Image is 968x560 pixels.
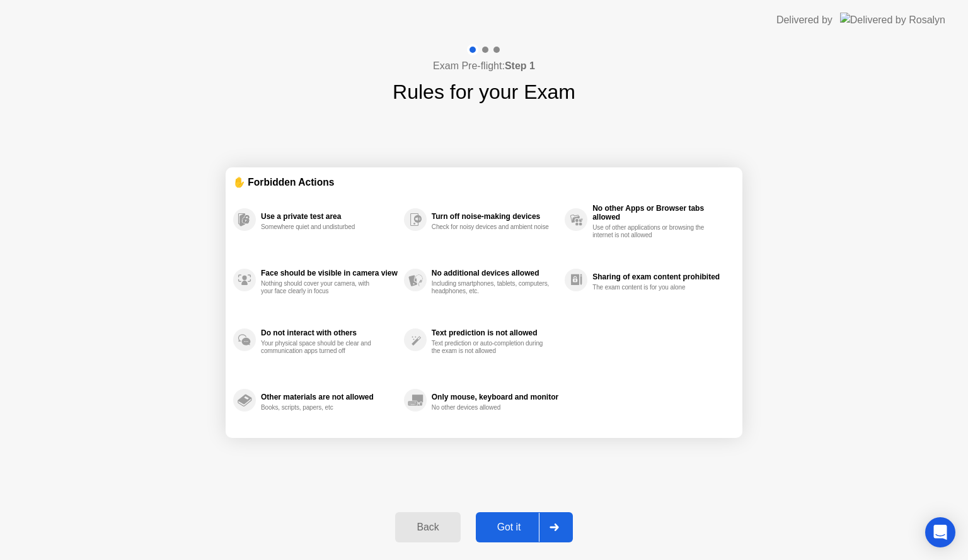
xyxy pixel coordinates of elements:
[395,512,460,542] button: Back
[432,404,551,412] div: No other devices allowed
[233,175,735,189] div: ✋ Forbidden Actions
[261,280,380,295] div: Nothing should cover your camera, with your face clearly in focus
[925,517,955,547] div: Open Intercom Messenger
[505,60,535,71] b: Step 1
[432,212,558,221] div: Turn off noise-making devices
[261,212,398,221] div: Use a private test area
[776,13,833,28] div: Delivered by
[261,404,380,412] div: Books, scripts, papers, etc
[476,512,573,542] button: Got it
[840,13,945,27] img: Delivered by Rosalyn
[592,224,712,239] div: Use of other applications or browsing the internet is not allowed
[432,340,551,355] div: Text prediction or auto-completion during the exam is not allowed
[399,522,456,533] div: Back
[432,328,558,337] div: Text prediction is not allowed
[433,59,535,74] h4: Exam Pre-flight:
[592,284,712,291] div: The exam content is for you alone
[261,328,398,337] div: Do not interact with others
[592,204,729,221] div: No other Apps or Browser tabs allowed
[261,269,398,277] div: Face should be visible in camera view
[261,393,398,401] div: Other materials are not allowed
[432,280,551,295] div: Including smartphones, tablets, computers, headphones, etc.
[432,223,551,231] div: Check for noisy devices and ambient noise
[432,269,558,277] div: No additional devices allowed
[432,393,558,401] div: Only mouse, keyboard and monitor
[393,77,575,107] h1: Rules for your Exam
[592,272,729,281] div: Sharing of exam content prohibited
[480,522,539,533] div: Got it
[261,223,380,231] div: Somewhere quiet and undisturbed
[261,340,380,355] div: Your physical space should be clear and communication apps turned off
